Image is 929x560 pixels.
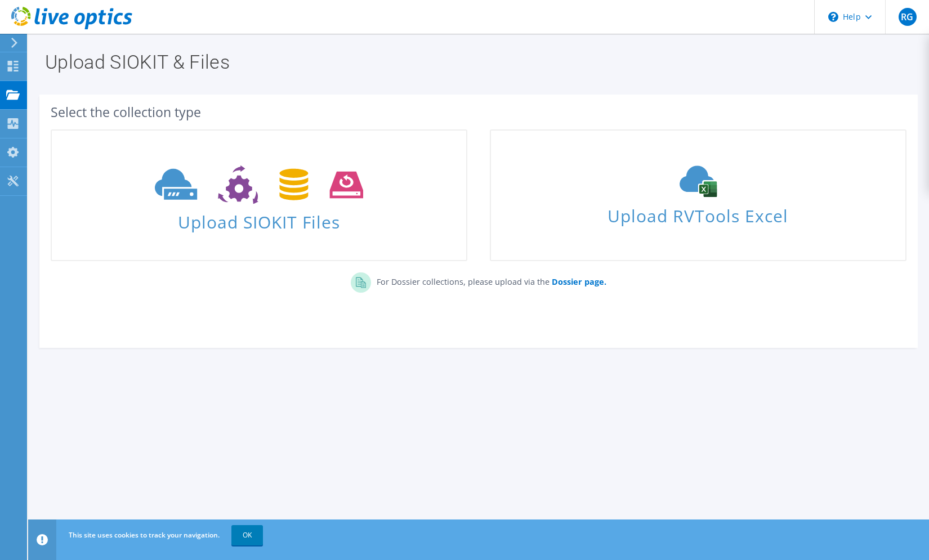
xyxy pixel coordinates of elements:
svg: \n [828,12,838,22]
span: Upload RVTools Excel [491,201,905,225]
a: Dossier page. [550,276,606,287]
span: RG [899,8,917,26]
h1: Upload SIOKIT & Files [45,52,906,71]
span: Upload SIOKIT Files [52,207,466,231]
a: OK [231,525,263,545]
span: This site uses cookies to track your navigation. [69,530,220,540]
a: Upload SIOKIT Files [51,129,467,261]
b: Dossier page. [552,276,606,287]
div: Select the collection type [51,106,906,118]
a: Upload RVTools Excel [490,129,906,261]
p: For Dossier collections, please upload via the [371,272,606,288]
